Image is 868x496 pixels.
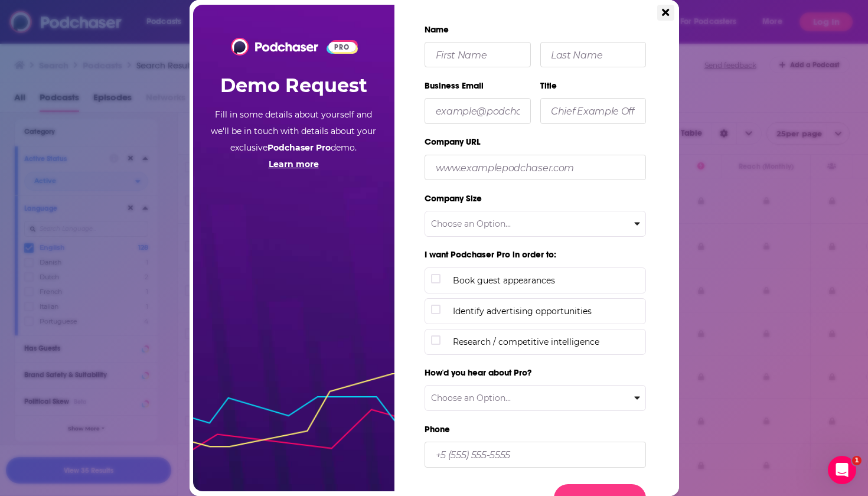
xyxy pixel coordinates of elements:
input: Chief Example Officer [540,98,647,123]
a: Learn more [269,159,319,169]
input: example@podchaser.com [425,98,531,123]
label: Business Email [425,75,531,98]
span: Book guest appearances [453,274,639,287]
label: Phone [425,419,646,442]
label: Company Size [425,188,646,211]
button: Close [657,5,674,21]
label: Title [540,75,647,98]
input: Last Name [540,42,647,67]
img: Podchaser - Follow, Share and Rate Podcasts [231,38,319,56]
iframe: Intercom live chat [828,456,856,484]
label: Name [425,19,652,42]
input: First Name [425,42,531,67]
label: Company URL [425,131,646,154]
b: Podchaser Pro [267,142,331,153]
span: PRO [328,42,356,52]
a: Podchaser Logo PRO [231,38,356,56]
label: I want Podchaser Pro in order to: [425,244,652,267]
input: www.examplepodchaser.com [425,155,646,180]
p: Fill in some details about yourself and we'll be in touch with details about your exclusive demo. [210,106,377,172]
h2: Demo Request [220,64,367,106]
span: Identify advertising opportunities [453,305,639,318]
span: Research / competitive intelligence [453,335,639,348]
a: Podchaser - Follow, Share and Rate Podcasts [231,41,319,52]
label: How'd you hear about Pro? [425,362,652,385]
span: 1 [852,456,862,465]
input: +5 (555) 555-5555 [425,442,646,467]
